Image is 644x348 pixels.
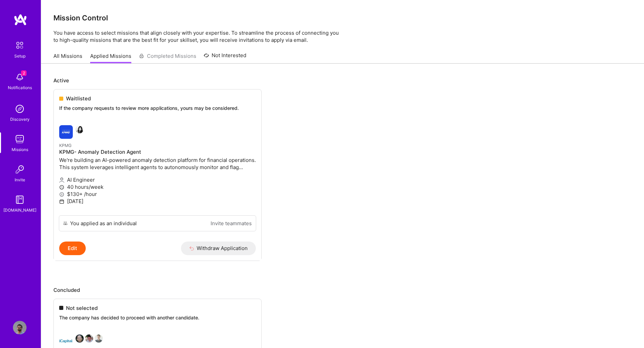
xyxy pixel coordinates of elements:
h3: Mission Control [53,14,632,22]
button: Withdraw Application [181,242,256,255]
p: Concluded [53,286,632,294]
p: We're building an AI-powered anomaly detection platform for financial operations. This system lev... [59,156,256,171]
p: $130+ /hour [59,190,256,198]
img: discovery [13,102,27,116]
i: icon Applicant [59,178,64,183]
div: Invite [15,176,25,183]
a: User Avatar [11,321,28,334]
small: KPMG [59,143,71,148]
img: setup [13,38,27,52]
span: Waitlisted [66,95,91,102]
a: KPMG company logoCarleen PanKPMGKPMG- Anomaly Detection AgentWe're building an AI-powered anomaly... [54,120,261,215]
button: Edit [59,242,86,255]
img: logo [14,14,27,26]
div: Discovery [10,116,30,123]
img: teamwork [13,132,27,146]
p: AI Engineer [59,176,256,183]
i: icon MoneyGray [59,192,64,197]
img: bell [13,70,27,84]
span: 2 [21,70,27,76]
a: Invite teammates [211,220,252,227]
i: icon Calendar [59,199,64,204]
div: Setup [14,52,26,60]
div: Missions [12,146,28,153]
img: guide book [13,193,27,206]
img: KPMG company logo [59,125,73,139]
a: Not Interested [204,51,246,64]
p: [DATE] [59,198,256,205]
img: Invite [13,163,27,176]
div: [DOMAIN_NAME] [3,206,36,214]
p: Active [53,77,632,84]
img: User Avatar [13,321,27,334]
a: Applied Missions [90,52,131,64]
p: You have access to select missions that align closely with your expertise. To streamline the proc... [53,29,632,44]
h4: KPMG- Anomaly Detection Agent [59,149,256,155]
p: If the company requests to review more applications, yours may be considered. [59,105,256,112]
p: 40 hours/week [59,183,256,190]
img: Carleen Pan [76,125,84,133]
div: You applied as an individual [70,220,137,227]
a: All Missions [53,52,82,64]
i: icon Clock [59,185,64,190]
div: Notifications [8,84,32,91]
